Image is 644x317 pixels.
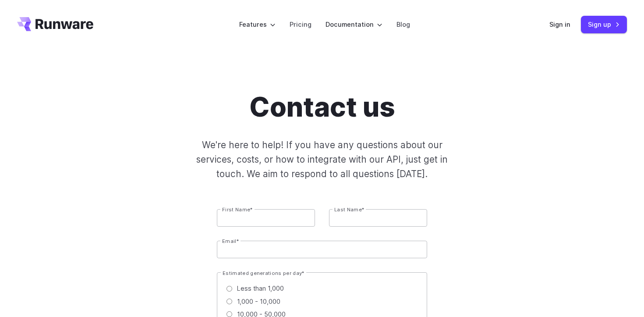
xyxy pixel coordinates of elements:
[226,286,232,292] input: Less than 1,000
[581,16,627,33] a: Sign up
[334,207,362,213] span: Last Name
[396,19,410,29] a: Blog
[223,270,302,276] span: Estimated generations per day
[226,311,232,317] input: 10,000 - 50,000
[222,207,250,213] span: First Name
[237,283,284,293] span: Less than 1,000
[222,238,237,244] span: Email
[239,19,276,29] label: Features
[17,17,93,31] a: Go to /
[326,19,382,29] label: Documentation
[249,91,395,124] h1: Contact us
[182,138,462,182] p: We're here to help! If you have any questions about our services, costs, or how to integrate with...
[237,296,280,306] span: 1,000 - 10,000
[549,19,570,29] a: Sign in
[290,19,311,29] a: Pricing
[226,299,232,304] input: 1,000 - 10,000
